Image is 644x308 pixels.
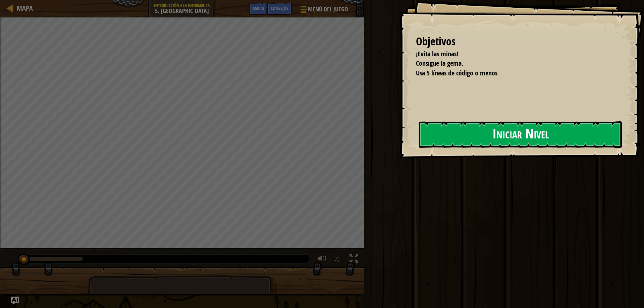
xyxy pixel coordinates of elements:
[17,4,33,13] span: Mapa
[416,59,463,68] span: Consigue la gema.
[408,49,619,59] li: ¡Evita las minas!
[408,59,619,68] li: Consigue la gema.
[419,121,622,148] button: Iniciar Nivel
[271,5,288,11] span: Consejos
[408,68,619,78] li: Usa 5 líneas de código o menos
[347,253,361,266] button: Alterna pantalla completa.
[249,3,267,15] button: Ask AI
[11,297,19,305] button: Ask AI
[316,253,329,266] button: Ajustar volúmen
[332,253,344,266] button: ♫
[13,4,33,13] a: Mapa
[253,5,264,11] span: Ask AI
[295,3,352,18] button: Menú del Juego
[416,34,621,49] div: Objetivos
[416,68,497,77] span: Usa 5 líneas de código o menos
[416,49,458,58] span: ¡Evita las minas!
[308,5,348,14] span: Menú del Juego
[334,254,340,264] span: ♫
